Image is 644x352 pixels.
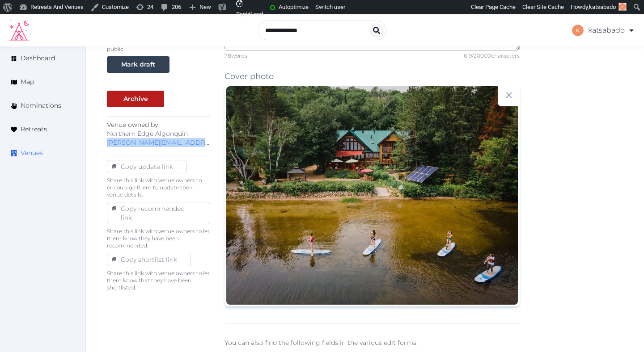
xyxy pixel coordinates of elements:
span: Retreats [21,125,47,134]
button: Copy update link [107,160,187,173]
label: Cover photo [225,70,274,83]
span: Venues [21,148,43,158]
p: Venue owned by [107,120,210,147]
p: Share this link with venue owners to let them know that they have been shortlisted. [107,270,210,291]
span: katsabado [589,4,616,10]
span: Clear Site Cache [522,4,564,10]
div: Mark draft [121,60,155,69]
button: Copy recommended link [107,202,210,224]
div: Copy shortlist link [117,255,181,264]
div: 78 words [225,52,247,59]
button: Copy shortlist link [107,253,191,266]
img: OUtfront-of-NEA.webp [226,86,518,305]
a: [PERSON_NAME][EMAIL_ADDRESS][DOMAIN_NAME] [107,138,273,147]
p: Share this link with venue owners to encourage them to update their venue details. [107,177,210,198]
span: Nominations [21,101,61,110]
a: katsabado [572,18,635,43]
span: Dashboard [21,54,55,63]
span: Northern Edge Algonquin [107,130,188,138]
div: Copy recommended link [117,204,200,222]
div: Copy update link [117,162,177,171]
div: Archive [123,94,148,104]
span: Clear Page Cache [471,4,516,10]
p: Share this link with venue owners to let them know they have been recommended. [107,228,210,249]
p: You can also find the following fields in the various edit forms. [225,338,520,347]
span: Map [21,77,34,87]
button: Archive [107,91,164,107]
div: 619 / 20000 characters [464,52,520,59]
button: Mark draft [107,56,169,73]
